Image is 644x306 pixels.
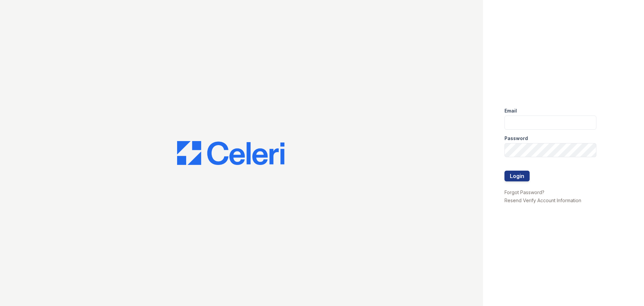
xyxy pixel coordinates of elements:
[504,198,581,203] a: Resend Verify Account Information
[504,189,544,195] a: Forgot Password?
[504,171,530,181] button: Login
[504,135,528,142] label: Password
[177,141,284,165] img: CE_Logo_Blue-a8612792a0a2168367f1c8372b55b34899dd931a85d93a1a3d3e32e68fde9ad4.png
[504,107,517,114] label: Email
